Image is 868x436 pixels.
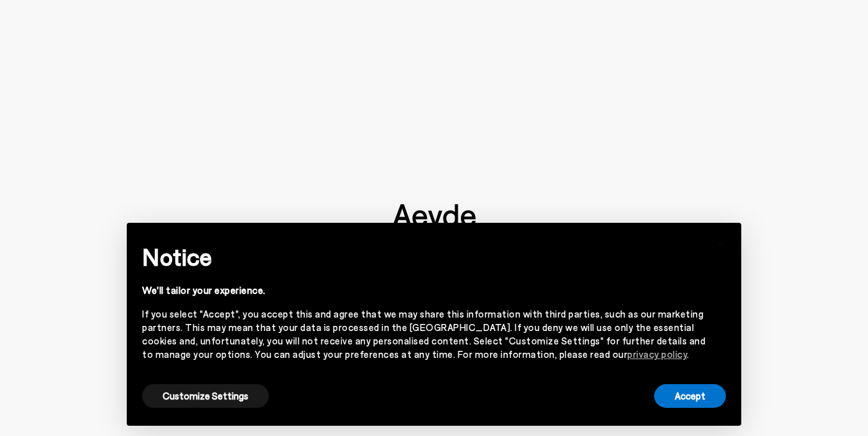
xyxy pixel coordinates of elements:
button: Close this notice [705,227,736,257]
button: Customize Settings [142,384,269,408]
h2: Notice [142,240,705,273]
span: × [716,232,725,251]
button: Accept [654,384,726,408]
div: If you select "Accept", you accept this and agree that we may share this information with third p... [142,307,705,361]
a: privacy policy [627,348,687,360]
img: footer-logo.svg [392,204,476,232]
div: We'll tailor your experience. [142,284,705,297]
